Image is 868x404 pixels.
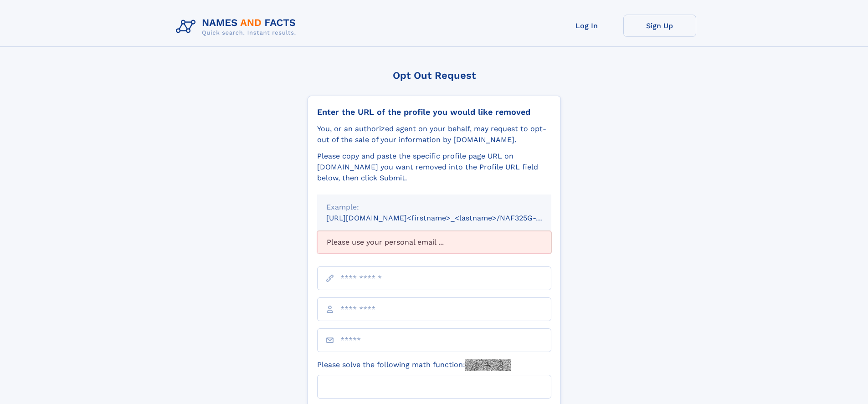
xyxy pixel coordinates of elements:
div: Enter the URL of the profile you would like removed [317,107,551,117]
div: Opt Out Request [308,70,561,81]
a: Sign Up [623,15,696,37]
div: Example: [326,202,542,213]
label: Please solve the following math function: [317,359,511,371]
a: Log In [550,15,623,37]
div: Please use your personal email ... [317,231,551,254]
div: Please copy and paste the specific profile page URL on [DOMAIN_NAME] you want removed into the Pr... [317,151,551,184]
div: You, or an authorized agent on your behalf, may request to opt-out of the sale of your informatio... [317,123,551,145]
img: Logo Names and Facts [172,15,303,39]
small: [URL][DOMAIN_NAME]<firstname>_<lastname>/NAF325G-xxxxxxxx [326,214,569,222]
